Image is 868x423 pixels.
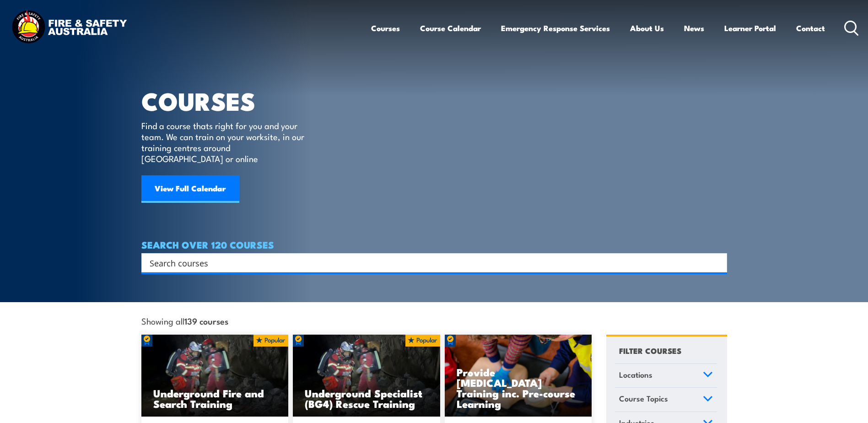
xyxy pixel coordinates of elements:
h3: Underground Fire and Search Training [153,388,277,409]
a: Courses [371,16,400,40]
img: Low Voltage Rescue and Provide CPR [445,335,592,417]
a: Course Topics [615,388,717,412]
a: Contact [796,16,825,40]
a: Underground Fire and Search Training [141,335,289,417]
img: Underground mine rescue [293,335,440,417]
span: Course Topics [619,392,668,405]
a: Underground Specialist (BG4) Rescue Training [293,335,440,417]
span: Locations [619,369,652,381]
h4: FILTER COURSES [619,344,681,357]
p: Find a course thats right for you and your team. We can train on your worksite, in our training c... [141,120,308,164]
button: Search magnifier button [711,256,724,269]
a: About Us [630,16,664,40]
strong: 139 courses [184,315,228,327]
a: News [684,16,704,40]
a: Emergency Response Services [501,16,610,40]
h3: Underground Specialist (BG4) Rescue Training [305,388,428,409]
span: Showing all [141,316,228,325]
a: Course Calendar [420,16,481,40]
h4: SEARCH OVER 120 COURSES [141,239,727,249]
img: Underground mine rescue [141,335,289,417]
h1: COURSES [141,90,318,111]
a: View Full Calendar [141,175,239,203]
a: Learner Portal [724,16,776,40]
form: Search form [151,256,709,269]
h3: Provide [MEDICAL_DATA] Training inc. Pre-course Learning [457,367,580,409]
a: Provide [MEDICAL_DATA] Training inc. Pre-course Learning [445,335,592,417]
input: Search input [150,256,707,270]
a: Locations [615,364,717,388]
